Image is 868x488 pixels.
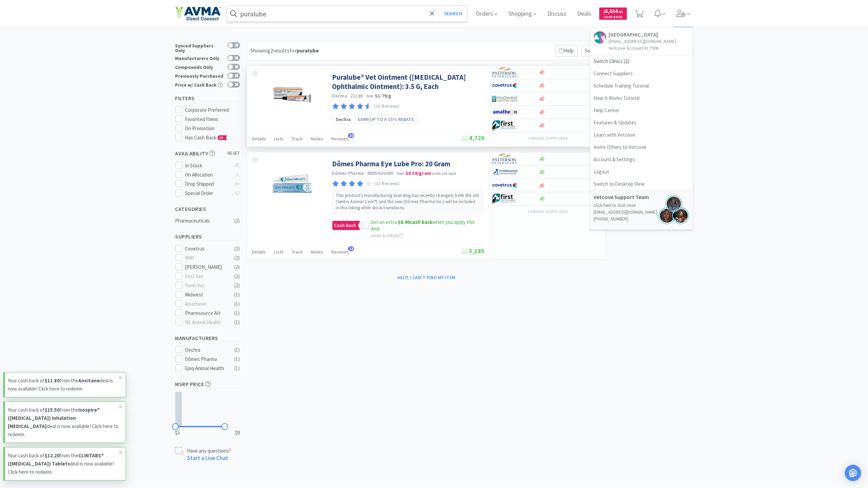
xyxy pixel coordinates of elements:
div: ( 1 ) [235,346,240,354]
a: Connect Suppliers [590,67,693,80]
div: Price w/ Cash Back [175,81,224,87]
strong: Isospire® ([MEDICAL_DATA]) Inhalation [MEDICAL_DATA] [8,407,100,429]
h5: [GEOGRAPHIC_DATA] [609,31,677,38]
h5: Suppliers [175,233,240,241]
img: ksen.png [665,195,682,212]
span: Cash Back [603,15,623,20]
span: 21138 [350,93,363,99]
p: [PHONE_NUMBER] [594,216,689,223]
h5: MSRP Price [175,380,240,388]
a: Account & Settings [590,153,693,166]
span: Get an extra when you apply this deal [371,219,475,232]
a: Dômes Pharma [332,170,364,176]
a: Schedule Training Tutorial [590,80,693,92]
div: Corporate Preferred [185,106,240,114]
span: Notes [311,249,323,255]
span: reset [227,150,240,157]
h5: Availability [175,150,240,157]
img: 67d67680309e4a0bb49a5ff0391dcc42_6.png [492,194,518,204]
p: [EMAIL_ADDRESS][DOMAIN_NAME] [594,209,689,216]
span: 5,624 [603,8,623,14]
a: Dômes Pharma Eye Lube Pro: 20 Gram [332,159,451,168]
button: +5more suppliers [524,134,571,143]
a: Invite Others to Vetcove [590,141,693,153]
span: · [348,93,349,99]
span: from [397,171,405,176]
a: Dechra [332,93,347,99]
div: ( 2 ) [235,245,240,253]
div: Open Intercom Messenger [845,465,861,481]
span: Track [292,136,303,142]
a: How It Works Tutorial [590,92,693,104]
a: Features & Updates [590,117,693,129]
img: jules.png [659,207,676,224]
div: ( 1 ) [235,355,240,363]
p: (10 Reviews) [374,103,400,110]
div: Penn Vet [185,281,227,290]
div: Dômes Pharma [185,355,227,363]
p: (13 Reviews) [374,180,400,187]
a: Deals [574,11,594,17]
div: Manufacturers Only [175,55,224,61]
a: Logout [590,166,693,178]
div: ( 2 ) [235,263,240,271]
strong: $1.79 / g [375,93,392,99]
strong: puralube [297,47,319,54]
p: Your cash back of from the deal is now available! Click here to redeem. [8,377,119,393]
span: with cash back [432,171,457,176]
button: Search [439,6,467,21]
strong: $11.80 [45,377,60,384]
div: NE Animal Health [185,318,227,326]
img: 77fca1acd8b6420a9015268ca798ef17_1.png [492,80,518,91]
div: ( 2 ) [235,272,240,280]
span: $5 [175,429,180,437]
a: Click here to chat now! [594,202,636,208]
div: ( 2 ) [235,254,240,262]
span: Lists [274,249,284,255]
span: 10 [348,133,354,138]
span: 13 [348,246,354,251]
span: 4,720 [462,134,485,142]
span: · [364,93,365,99]
p: [EMAIL_ADDRESS][DOMAIN_NAME] [609,38,677,45]
div: On Allocation [185,171,230,179]
a: Learn with Vetcove [590,129,693,141]
h5: Filters [175,94,240,102]
span: Track [292,249,303,255]
span: . 01 [618,10,623,14]
a: DechraEarn up to a 15% rebate [332,115,418,124]
span: Limits & Details [371,233,404,239]
span: Reviews [332,136,349,142]
strong: $12.20 [45,452,60,459]
a: [GEOGRAPHIC_DATA][EMAIL_ADDRESS][DOMAIN_NAME]Vetcove Account ID:7906 [590,28,693,55]
a: Switch to Desktop View [590,178,693,190]
span: Notes [311,136,323,142]
span: CB [218,136,225,140]
img: 89cde3e67a88447885b753376ab9552b_503760.jpg [269,159,314,203]
img: 67d67680309e4a0bb49a5ff0391dcc42_6.png [492,120,518,131]
a: $5,624.01Cash Back [599,4,627,23]
button: +3more suppliers [524,207,571,216]
div: Favorited Items [185,115,240,123]
p: Vetcove Account ID: 7906 [609,45,677,51]
strong: $0.38 / gram [406,170,431,176]
span: Earn up to a 15% rebate [358,116,414,123]
div: Pharmaceuticals [175,217,231,225]
div: First Vet [185,272,227,280]
span: Sort [581,45,602,57]
img: 3331a67d23dc422aa21b1ec98afbf632_11.png [492,107,518,117]
strong: Anxitane [78,377,100,384]
div: In Stock [185,162,230,170]
span: 3,185 [462,247,485,255]
div: Compounds Only [175,64,224,70]
div: ( 1 ) [235,318,240,326]
div: On Promotion [185,124,240,133]
div: Synced Suppliers Only [175,42,224,53]
span: $0.90 [398,219,410,225]
p: Have any questions? [187,447,231,454]
span: for [290,47,319,54]
div: Amatheon [185,300,227,308]
div: MWI [185,254,227,262]
h5: Manufacturers [175,334,240,342]
div: [PERSON_NAME] [185,263,227,271]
